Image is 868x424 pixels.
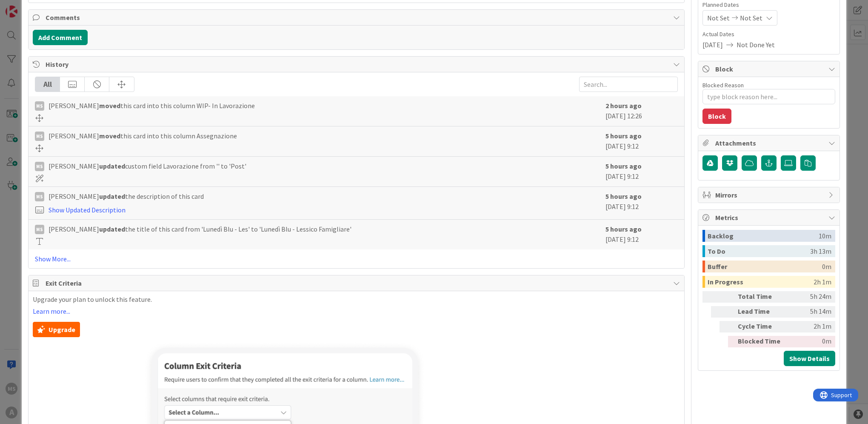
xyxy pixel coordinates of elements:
[99,101,120,110] b: moved
[738,321,785,332] div: Cycle Time
[702,30,835,39] span: Actual Dates
[784,351,835,366] button: Show Details
[49,131,237,141] span: [PERSON_NAME] this card into this column Assegnazione
[46,12,669,23] span: Comments
[715,190,824,200] span: Mirrors
[605,100,678,122] div: [DATE] 12:26
[49,206,126,214] a: Show Updated Description
[738,306,785,318] div: Lead Time
[49,161,246,171] span: [PERSON_NAME] custom field Lavorazione from '' to 'Post'
[702,40,723,50] span: [DATE]
[708,261,822,272] div: Buffer
[715,64,824,74] span: Block
[18,1,39,11] span: Support
[99,162,125,170] b: updated
[788,291,831,303] div: 5h 24m
[35,101,44,111] div: MS
[819,230,831,242] div: 10m
[35,77,60,92] div: All
[740,13,762,23] span: Not Set
[605,225,642,233] b: 5 hours ago
[99,192,125,201] b: updated
[605,161,678,182] div: [DATE] 9:12
[605,132,642,140] b: 5 hours ago
[788,321,831,332] div: 2h 1m
[33,30,88,45] button: Add Comment
[35,132,44,141] div: MS
[49,191,204,201] span: [PERSON_NAME] the description of this card
[49,100,255,111] span: [PERSON_NAME] this card into this column WIP- In Lavorazione
[46,59,669,69] span: History
[46,278,669,288] span: Exit Criteria
[35,192,44,201] div: MS
[99,132,120,140] b: moved
[788,306,831,318] div: 5h 14m
[99,225,125,233] b: updated
[810,245,831,257] div: 3h 13m
[605,101,642,110] b: 2 hours ago
[814,276,831,288] div: 2h 1m
[702,0,835,9] span: Planned Dates
[708,276,814,288] div: In Progress
[708,245,810,257] div: To Do
[33,322,80,337] button: Upgrade
[788,336,831,347] div: 0m
[707,13,730,23] span: Not Set
[738,291,785,303] div: Total Time
[579,77,678,92] input: Search...
[35,254,678,264] a: Show More...
[605,162,642,170] b: 5 hours ago
[605,224,678,245] div: [DATE] 9:12
[35,162,44,171] div: MS
[737,40,775,50] span: Not Done Yet
[605,191,678,215] div: [DATE] 9:12
[715,212,824,223] span: Metrics
[33,307,70,315] a: Learn more...
[738,336,785,347] div: Blocked Time
[605,192,642,201] b: 5 hours ago
[822,261,831,272] div: 0m
[702,109,731,124] button: Block
[35,225,44,234] div: MS
[49,224,351,234] span: [PERSON_NAME] the title of this card from 'Lunedì Blu - Les' to 'Lunedì Blu - Lessico Famigliare'
[33,295,680,337] div: Upgrade your plan to unlock this feature.
[708,230,819,242] div: Backlog
[715,138,824,148] span: Attachments
[605,131,678,152] div: [DATE] 9:12
[702,81,744,89] label: Blocked Reason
